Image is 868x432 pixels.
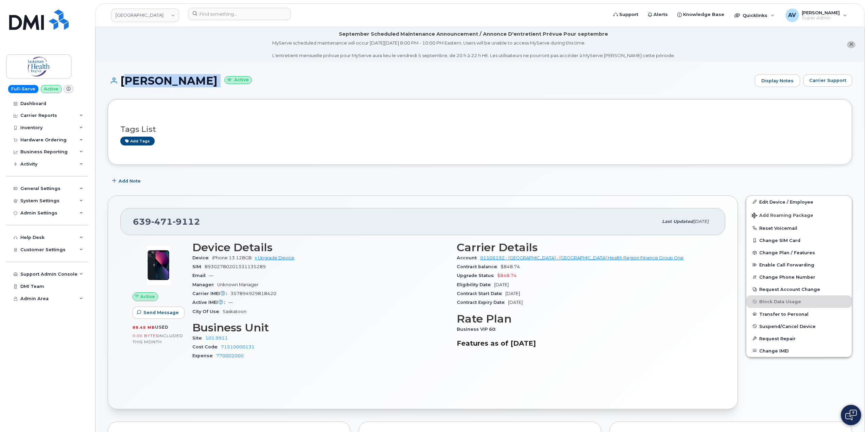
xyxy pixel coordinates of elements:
[173,217,200,227] span: 9112
[138,245,179,286] img: image20231002-4137094-11ngalm.jpeg
[221,344,255,349] a: 71510000131
[120,125,839,134] h3: Tags List
[457,313,713,325] h3: Rate Plan
[457,264,501,269] span: Contract balance
[228,300,233,305] span: —
[133,325,155,330] span: 88.45 MB
[192,264,205,269] span: SIM
[457,255,480,260] span: Account
[108,175,146,187] button: Add Note
[746,222,852,234] button: Reset Voicemail
[151,217,173,227] span: 471
[457,291,505,296] span: Contract Start Date
[133,307,185,319] button: Send Message
[746,271,852,283] button: Change Phone Number
[746,259,852,271] button: Enable Call Forwarding
[108,75,751,87] h1: [PERSON_NAME]
[216,353,244,358] a: 770002000
[192,282,217,287] span: Manager
[501,264,520,269] span: $848.74
[192,291,230,296] span: Carrier IMEI
[752,213,813,219] span: Add Roaming Package
[845,410,857,420] img: Open chat
[746,345,852,357] button: Change IMEI
[746,208,852,222] button: Add Roaming Package
[480,255,683,260] a: 01506192 - [GEOGRAPHIC_DATA] - [GEOGRAPHIC_DATA] Health Region Finance Group One
[205,335,228,341] a: 101.9911
[205,264,266,269] span: 89302780201331135289
[119,178,141,184] span: Add Note
[746,332,852,345] button: Request Repair
[803,74,852,87] button: Carrier Support
[192,273,209,278] span: Email
[192,241,449,254] h3: Device Details
[662,219,693,224] span: Last updated
[255,255,294,260] a: + Upgrade Device
[457,327,499,332] span: Business VIP 60
[746,320,852,332] button: Suspend/Cancel Device
[272,40,675,59] div: MyServe scheduled maintenance will occur [DATE][DATE] 8:00 PM - 10:00 PM Eastern. Users will be u...
[192,353,216,358] span: Expense
[505,291,520,296] span: [DATE]
[457,241,713,254] h3: Carrier Details
[494,282,509,287] span: [DATE]
[339,31,608,38] div: September Scheduled Maintenance Announcement / Annonce D'entretient Prévue Pour septembre
[133,333,183,344] span: included this month
[209,273,213,278] span: —
[759,250,815,255] span: Change Plan / Features
[217,282,259,287] span: Unknown Manager
[192,300,228,305] span: Active IMEI
[693,219,709,224] span: [DATE]
[746,196,852,208] a: Edit Device / Employee
[457,273,497,278] span: Upgrade Status
[457,339,713,347] h3: Features as of [DATE]
[223,309,246,314] span: Saskatoon
[847,41,855,48] button: close notification
[746,283,852,295] button: Request Account Change
[133,217,200,227] span: 639
[230,291,276,296] span: 357894929818420
[497,273,517,278] span: $848.74
[755,74,800,87] a: Display Notes
[212,255,252,260] span: iPhone 13 128GB
[508,300,523,305] span: [DATE]
[759,262,814,267] span: Enable Call Forwarding
[746,295,852,308] button: Block Data Usage
[809,77,846,84] span: Carrier Support
[759,324,816,329] span: Suspend/Cancel Device
[155,325,169,330] span: used
[457,282,494,287] span: Eligibility Date
[192,309,223,314] span: City Of Use
[192,255,212,260] span: Device
[120,137,155,145] a: Add tags
[133,333,158,338] span: 0.00 Bytes
[224,76,252,84] small: Active
[746,308,852,320] button: Transfer to Personal
[192,344,221,349] span: Cost Code
[457,300,508,305] span: Contract Expiry Date
[746,246,852,259] button: Change Plan / Features
[192,335,205,341] span: Site
[143,309,179,316] span: Send Message
[192,322,449,334] h3: Business Unit
[140,293,155,300] span: Active
[746,234,852,246] button: Change SIM Card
